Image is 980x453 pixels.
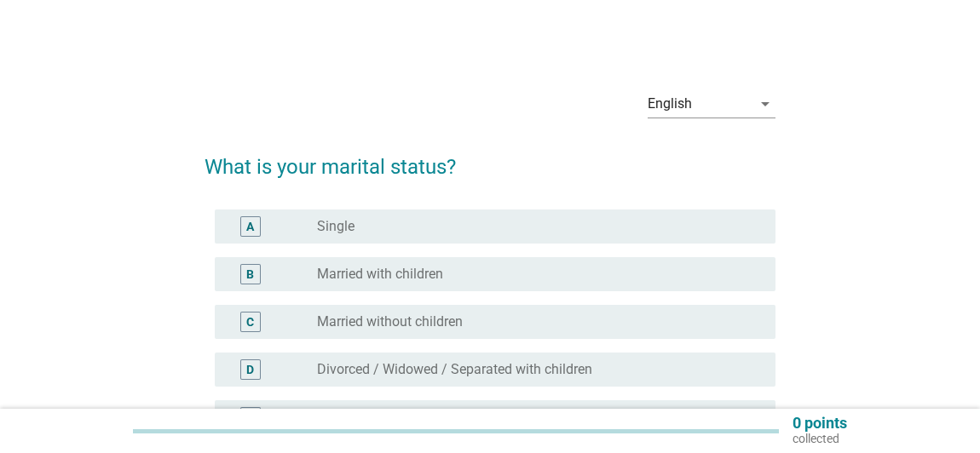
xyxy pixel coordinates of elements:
[246,218,254,236] div: A
[793,431,847,446] p: collected
[317,218,355,235] label: Single
[246,361,254,379] div: D
[246,313,254,331] div: C
[793,416,847,431] p: 0 points
[317,361,592,378] label: Divorced / Widowed / Separated with children
[205,135,776,182] h2: What is your marital status?
[648,96,692,112] div: English
[317,313,463,330] label: Married without children
[755,94,775,114] i: arrow_drop_down
[246,266,254,284] div: B
[317,266,443,283] label: Married with children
